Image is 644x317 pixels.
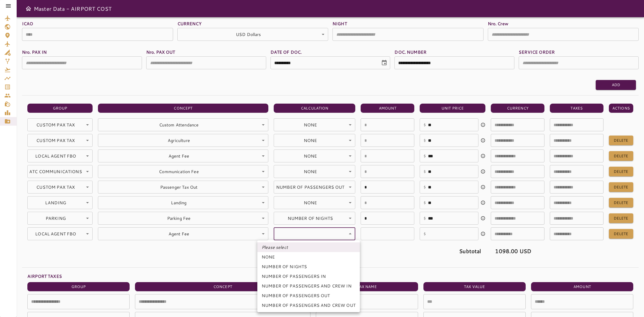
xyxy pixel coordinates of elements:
li: NUMBER OF NIGHTS [257,262,360,271]
li: NUMBER OF PASSENGERS OUT [257,291,360,300]
li: NUMBER OF PASSENGERS AND CREW IN [257,281,360,291]
li: NUMBER OF PASSENGERS IN [257,271,360,281]
li: NUMBER OF PASSENGERS AND CREW OUT [257,300,360,310]
em: Please select [262,244,288,250]
li: NONE [257,252,360,262]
